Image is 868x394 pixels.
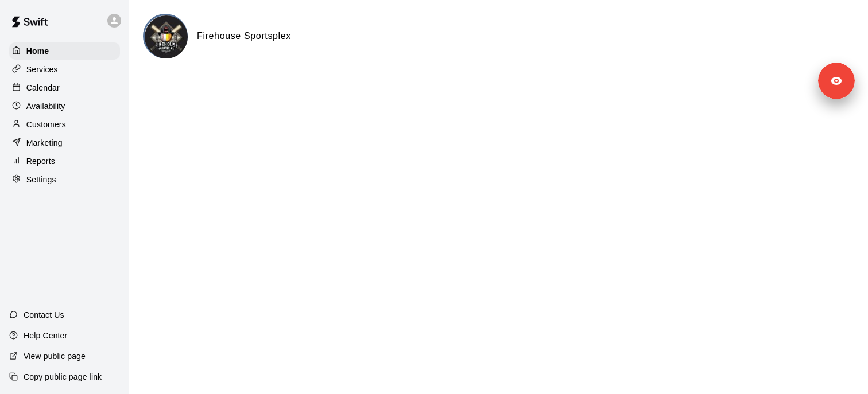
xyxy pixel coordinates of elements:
[197,29,291,44] h6: Firehouse Sportsplex
[9,42,120,60] a: Home
[9,116,120,133] a: Customers
[26,174,56,185] p: Settings
[9,79,120,96] a: Calendar
[9,134,120,151] a: Marketing
[26,137,63,149] p: Marketing
[9,171,120,188] a: Settings
[9,61,120,78] a: Services
[9,153,120,170] a: Reports
[24,350,86,362] p: View public page
[26,82,60,93] p: Calendar
[26,119,66,130] p: Customers
[26,64,58,75] p: Services
[145,15,188,58] img: Firehouse Sportsplex logo
[26,45,49,57] p: Home
[9,97,120,115] a: Availability
[26,100,65,112] p: Availability
[24,309,64,321] p: Contact Us
[26,155,55,167] p: Reports
[24,371,102,383] p: Copy public page link
[24,330,67,341] p: Help Center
